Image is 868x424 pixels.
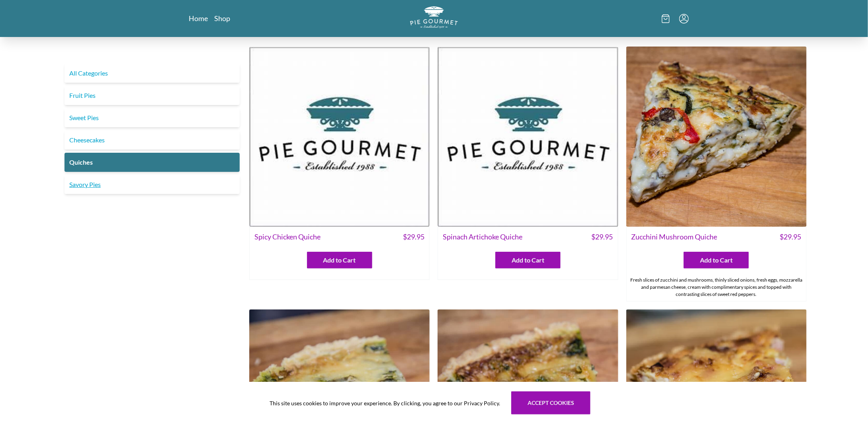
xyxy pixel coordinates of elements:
[679,14,689,23] button: Menu
[254,231,321,242] span: Spicy Chicken Quiche
[249,47,430,227] img: Spicy Chicken Quiche
[403,231,424,242] span: $ 29.95
[626,47,807,227] img: Zucchini Mushroom Quiche
[511,391,590,414] button: Accept cookies
[410,6,458,31] a: Logo
[65,108,240,127] a: Sweet Pies
[65,175,240,194] a: Savory Pies
[512,255,544,265] span: Add to Cart
[631,231,717,242] span: Zucchini Mushroom Quiche
[495,252,561,268] button: Add to Cart
[627,273,806,301] div: Fresh slices of zucchini and mushrooms, thinly sliced onions, fresh eggs, mozzarella and parmesan...
[410,6,458,28] img: logo
[270,399,500,407] span: This site uses cookies to improve your experience. By clicking, you agree to our Privacy Policy.
[65,64,240,83] a: All Categories
[307,252,372,268] button: Add to Cart
[214,14,230,23] a: Shop
[438,47,618,227] img: Spinach Artichoke Quiche
[189,14,208,23] a: Home
[700,255,733,265] span: Add to Cart
[65,130,240,150] a: Cheesecakes
[65,86,240,105] a: Fruit Pies
[65,153,240,172] a: Quiches
[592,231,613,242] span: $ 29.95
[323,255,356,265] span: Add to Cart
[684,252,749,268] button: Add to Cart
[780,231,802,242] span: $ 29.95
[443,231,522,242] span: Spinach Artichoke Quiche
